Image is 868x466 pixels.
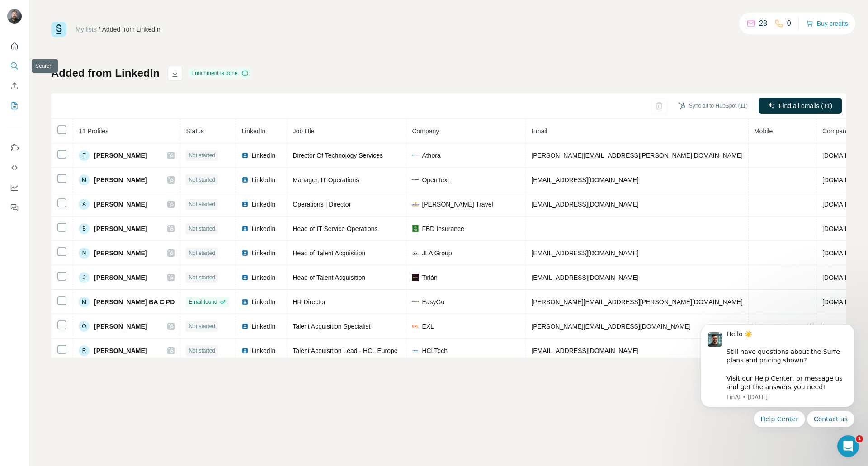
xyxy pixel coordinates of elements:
[251,297,275,306] span: LinkedIn
[79,223,90,234] div: B
[422,297,444,306] span: EasyGo
[102,25,160,34] div: Added from LinkedIn
[79,345,90,356] div: R
[94,175,147,184] span: [PERSON_NAME]
[422,151,440,160] span: Athora
[7,140,22,156] button: Use Surfe on LinkedIn
[412,249,419,257] img: company-logo
[292,298,325,306] span: HR Director
[75,26,97,33] a: My lists
[51,66,160,80] h1: Added from LinkedIn
[292,323,370,330] span: Talent Acquisition Specialist
[292,274,365,281] span: Head of Talent Acquisition
[241,152,249,159] img: LinkedIn logo
[241,323,249,330] img: LinkedIn logo
[99,25,100,34] li: /
[292,127,314,135] span: Job title
[412,225,419,232] img: company-logo
[186,127,204,135] span: Status
[292,347,397,354] span: Talent Acquisition Lead - HCL Europe
[251,200,275,209] span: LinkedIn
[79,297,90,307] div: M
[189,298,217,306] span: Email found
[292,152,383,159] span: Director Of Technology Services
[189,176,215,184] span: Not started
[779,101,832,110] span: Find all emails (11)
[7,9,22,24] img: Avatar
[251,249,275,258] span: LinkedIn
[241,347,249,354] img: LinkedIn logo
[241,201,249,208] img: LinkedIn logo
[241,249,249,257] img: LinkedIn logo
[94,224,147,233] span: [PERSON_NAME]
[79,174,90,185] div: M
[531,298,743,306] span: [PERSON_NAME][EMAIL_ADDRESS][PERSON_NAME][DOMAIN_NAME]
[412,298,419,306] img: company-logo
[672,99,754,113] button: Sync all to HubSpot (11)
[422,200,493,209] span: [PERSON_NAME] Travel
[292,201,351,208] span: Operations | Director
[7,78,22,94] button: Enrich CSV
[687,294,868,442] iframe: Intercom notifications message
[806,17,848,30] button: Buy credits
[531,323,690,330] span: [PERSON_NAME][EMAIL_ADDRESS][DOMAIN_NAME]
[94,151,147,160] span: [PERSON_NAME]
[251,322,275,331] span: LinkedIn
[856,435,863,442] span: 1
[754,127,773,135] span: Mobile
[94,249,147,258] span: [PERSON_NAME]
[412,274,419,281] img: company-logo
[189,225,215,233] span: Not started
[79,127,108,135] span: 11 Profiles
[7,98,22,114] button: My lists
[759,18,767,29] p: 28
[531,176,638,184] span: [EMAIL_ADDRESS][DOMAIN_NAME]
[7,38,22,54] button: Quick start
[251,224,275,233] span: LinkedIn
[412,323,419,330] img: company-logo
[251,175,275,184] span: LinkedIn
[422,273,438,282] span: Tirlán
[292,176,359,184] span: Manager, IT Operations
[422,175,449,184] span: OpenText
[531,127,547,135] span: Email
[837,435,859,457] iframe: Intercom live chat
[189,273,215,282] span: Not started
[94,322,147,331] span: [PERSON_NAME]
[412,179,419,180] img: company-logo
[7,199,22,216] button: Feedback
[7,160,22,176] button: Use Surfe API
[531,249,638,257] span: [EMAIL_ADDRESS][DOMAIN_NAME]
[79,248,90,259] div: N
[79,199,90,210] div: A
[241,298,249,306] img: LinkedIn logo
[94,200,147,209] span: [PERSON_NAME]
[79,321,90,332] div: O
[412,347,419,354] img: company-logo
[531,274,638,281] span: [EMAIL_ADDRESS][DOMAIN_NAME]
[412,155,419,156] img: company-logo
[531,201,638,208] span: [EMAIL_ADDRESS][DOMAIN_NAME]
[292,249,365,257] span: Head of Talent Acquisition
[292,225,377,232] span: Head of IT Service Operations
[251,273,275,282] span: LinkedIn
[531,152,743,159] span: [PERSON_NAME][EMAIL_ADDRESS][PERSON_NAME][DOMAIN_NAME]
[422,249,452,258] span: JLA Group
[759,98,842,114] button: Find all emails (11)
[94,297,175,306] span: [PERSON_NAME] BA CIPD
[422,322,434,331] span: EXL
[241,176,249,184] img: LinkedIn logo
[422,224,464,233] span: FBD Insurance
[189,200,215,208] span: Not started
[251,151,275,160] span: LinkedIn
[787,18,791,29] p: 0
[7,58,22,74] button: Search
